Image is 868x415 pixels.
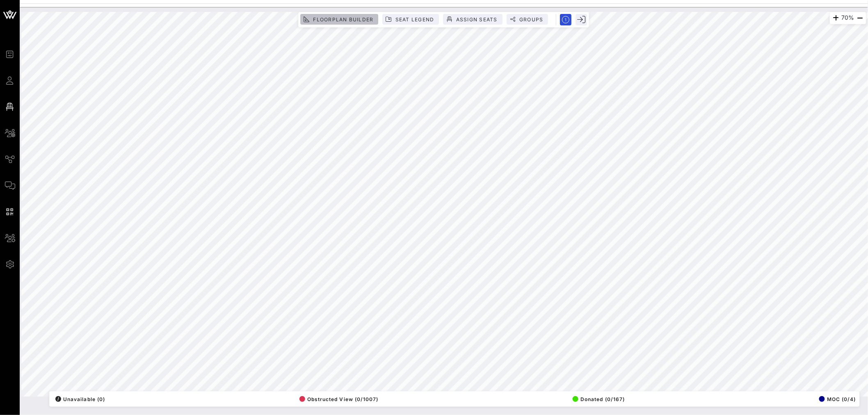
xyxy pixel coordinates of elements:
button: Seat Legend [383,14,439,25]
div: / [55,396,61,402]
span: Obstructed View (0/1007) [299,396,379,402]
button: MOC (0/4) [817,393,856,405]
span: Seat Legend [395,16,434,23]
span: Groups [519,16,544,23]
span: Floorplan Builder [313,16,373,23]
span: Donated (0/167) [573,396,625,402]
button: Groups [507,14,548,25]
button: Donated (0/167) [570,393,625,405]
button: Assign Seats [443,14,503,25]
button: /Unavailable (0) [53,393,105,405]
button: Obstructed View (0/1007) [297,393,379,405]
button: Floorplan Builder [300,14,378,25]
div: 70% [830,12,866,24]
span: MOC (0/4) [819,396,856,402]
span: Assign Seats [456,16,498,23]
span: Unavailable (0) [55,396,105,402]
